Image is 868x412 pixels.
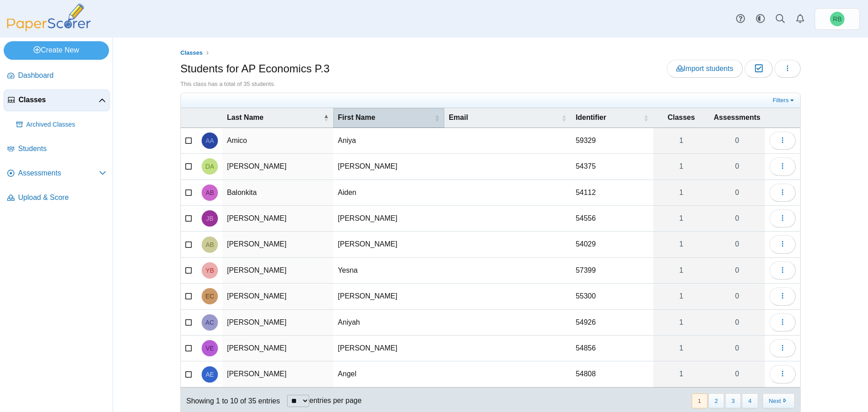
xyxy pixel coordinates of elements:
span: Assessments [18,168,99,178]
td: 54112 [571,180,653,206]
span: Angel Estrada [206,371,214,378]
td: [PERSON_NAME] [333,232,444,257]
a: Alerts [790,9,810,29]
span: First Name : Activate to sort [434,114,440,123]
td: [PERSON_NAME] [222,154,333,180]
span: Classes [180,49,203,56]
a: Students [4,138,110,160]
a: 0 [709,154,765,179]
span: Last Name : Activate to invert sorting [323,114,329,123]
a: 0 [709,180,765,205]
button: 4 [742,393,758,408]
a: 1 [653,232,709,257]
td: [PERSON_NAME] [333,206,444,232]
a: Assessments [4,163,110,185]
h1: Students for AP Economics P.3 [180,61,330,76]
a: 0 [709,284,765,309]
td: [PERSON_NAME] [222,361,333,387]
td: [PERSON_NAME] [333,336,444,361]
td: 57399 [571,258,653,284]
span: Emmanuel Calderon [205,293,214,299]
a: 1 [653,180,709,205]
a: 1 [653,154,709,179]
td: [PERSON_NAME] [333,154,444,180]
span: Dashboard [18,71,106,81]
td: Aniya [333,128,444,154]
a: Classes [178,47,205,59]
nav: pagination [691,393,795,408]
a: Import students [667,60,743,78]
span: First Name [338,113,432,123]
a: 1 [653,336,709,361]
span: Arianna Barrios [206,242,214,248]
td: Amico [222,128,333,154]
td: [PERSON_NAME] [222,310,333,336]
a: Create New [4,41,109,59]
label: entries per page [309,397,362,404]
td: Aniyah [333,310,444,336]
a: 1 [653,361,709,387]
span: Aniya Amico [206,137,214,144]
span: Valeria Esparza [206,345,214,351]
button: 2 [708,393,724,408]
a: 0 [709,128,765,153]
a: 1 [653,128,709,153]
td: 54375 [571,154,653,180]
td: 55300 [571,284,653,309]
span: Archived Classes [26,120,106,129]
a: 0 [709,361,765,387]
td: Yesna [333,258,444,284]
a: Robert Bartz [815,8,860,30]
span: Derrow Andres [205,163,214,170]
span: Email : Activate to sort [561,114,566,123]
span: Import students [676,65,733,72]
td: Aiden [333,180,444,206]
span: Upload & Score [18,193,106,203]
a: Upload & Score [4,187,110,209]
td: 54808 [571,361,653,387]
span: Email [449,113,560,123]
button: 1 [692,393,708,408]
a: 0 [709,336,765,361]
a: 1 [653,310,709,335]
td: 54029 [571,232,653,257]
span: Robert Bartz [833,16,841,22]
button: Next [763,393,795,408]
span: Identifier [576,113,642,123]
a: 1 [653,258,709,283]
img: PaperScorer [4,4,94,31]
span: Assessments [714,113,760,123]
a: PaperScorer [4,25,94,33]
span: Classes [19,95,99,105]
span: Last Name [227,113,321,123]
td: [PERSON_NAME] [222,232,333,257]
td: [PERSON_NAME] [222,258,333,284]
td: [PERSON_NAME] [222,284,333,309]
a: 0 [709,258,765,283]
span: Aiden Balonkita [206,189,214,196]
td: [PERSON_NAME] [222,206,333,232]
a: Dashboard [4,65,110,87]
a: 0 [709,310,765,335]
span: Robert Bartz [830,12,844,26]
span: Identifier : Activate to sort [643,114,649,123]
span: Students [18,144,106,154]
button: 3 [725,393,741,408]
a: 0 [709,206,765,231]
a: 1 [653,206,709,231]
td: 54856 [571,336,653,361]
a: Archived Classes [13,114,110,136]
a: Filters [770,96,798,105]
a: Classes [4,90,110,111]
span: Classes [658,113,705,123]
td: [PERSON_NAME] [222,336,333,361]
div: This class has a total of 35 students. [180,80,801,88]
span: Yesna Bruno [206,267,214,274]
td: Balonkita [222,180,333,206]
td: [PERSON_NAME] [333,284,444,309]
a: 1 [653,284,709,309]
td: Angel [333,361,444,387]
td: 54556 [571,206,653,232]
a: 0 [709,232,765,257]
span: Aniyah Clayton [205,319,214,326]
